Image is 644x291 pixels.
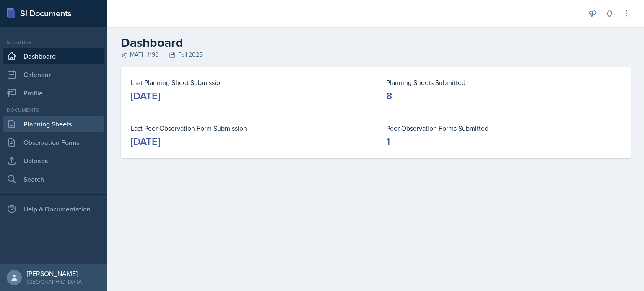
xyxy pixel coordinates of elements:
div: [PERSON_NAME] [27,269,83,278]
div: [DATE] [131,135,160,148]
a: Profile [3,85,104,101]
a: Calendar [3,66,104,83]
h2: Dashboard [121,35,631,50]
dt: Peer Observation Forms Submitted [386,123,621,133]
a: Dashboard [3,48,104,64]
dt: Planning Sheets Submitted [386,77,621,88]
div: [DATE] [131,89,160,103]
div: Documents [3,106,104,114]
dt: Last Planning Sheet Submission [131,77,366,88]
div: MATH 1190 Fall 2025 [121,50,631,59]
div: [GEOGRAPHIC_DATA] [27,278,83,286]
a: Planning Sheets [3,116,104,132]
a: Observation Forms [3,134,104,151]
div: 8 [386,89,392,103]
div: Help & Documentation [3,201,104,217]
a: Search [3,171,104,188]
a: Uploads [3,152,104,169]
dt: Last Peer Observation Form Submission [131,123,366,133]
div: 1 [386,135,390,148]
div: Si leader [3,39,104,46]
